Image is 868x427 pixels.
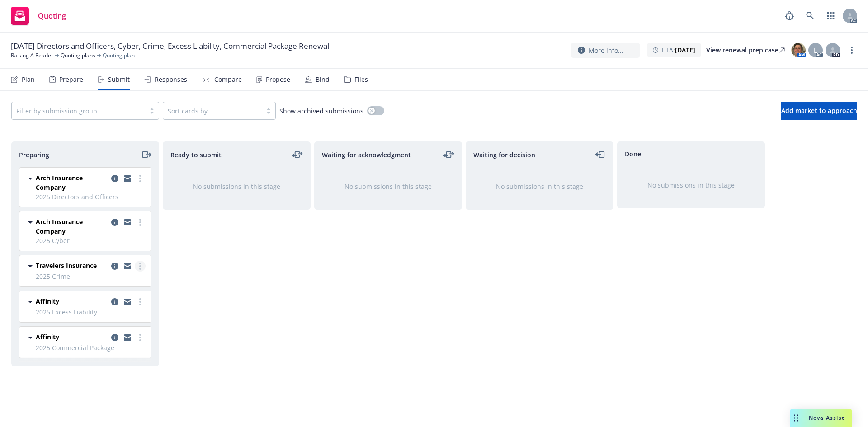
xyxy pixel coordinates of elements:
[108,76,130,83] div: Submit
[103,52,135,60] span: Quoting plan
[135,261,146,272] a: more
[214,76,242,83] div: Compare
[706,43,785,57] a: View renewal prep case
[122,261,133,272] a: copy logging email
[170,150,222,160] span: Ready to submit
[266,76,290,83] div: Propose
[36,296,59,306] span: Affinity
[11,41,329,52] span: [DATE] Directors and Officers, Cyber, Crime, Excess Liability, Commercial Package Renewal
[329,182,447,191] div: No submissions in this stage
[141,149,151,160] a: moveRight
[59,76,83,83] div: Prepare
[822,7,840,25] a: Switch app
[814,46,817,55] span: L
[675,46,695,54] strong: [DATE]
[122,217,133,228] a: copy logging email
[595,149,606,160] a: moveLeft
[36,217,108,236] span: Arch Insurance Company
[36,192,146,202] span: 2025 Directors and Officers
[109,261,120,272] a: copy logging email
[135,296,146,307] a: more
[706,43,785,57] div: View renewal prep case
[19,150,49,160] span: Preparing
[135,332,146,343] a: more
[109,332,120,343] a: copy logging email
[322,150,411,160] span: Waiting for acknowledgment
[625,149,641,159] span: Done
[109,173,120,184] a: copy logging email
[109,217,120,228] a: copy logging email
[354,76,368,83] div: Files
[589,46,623,55] span: More info...
[801,7,819,25] a: Search
[178,182,296,191] div: No submissions in this stage
[38,12,66,19] span: Quoting
[36,173,108,192] span: Arch Insurance Company
[122,296,133,307] a: copy logging email
[36,272,146,281] span: 2025 Crime
[7,3,70,28] a: Quoting
[122,332,133,343] a: copy logging email
[155,76,187,83] div: Responses
[781,102,857,120] button: Add market to approach
[780,7,798,25] a: Report a Bug
[316,76,330,83] div: Bind
[61,52,95,60] a: Quoting plans
[790,409,802,427] div: Drag to move
[809,414,844,422] span: Nova Assist
[473,150,535,160] span: Waiting for decision
[11,52,53,60] a: Raising A Reader
[36,332,59,342] span: Affinity
[781,106,857,115] span: Add market to approach
[292,149,303,160] a: moveLeftRight
[571,43,640,58] button: More info...
[36,236,146,245] span: 2025 Cyber
[36,343,146,352] span: 2025 Commercial Package
[122,173,133,184] a: copy logging email
[632,180,750,190] div: No submissions in this stage
[135,173,146,184] a: more
[791,43,806,57] img: photo
[36,261,97,270] span: Travelers Insurance
[443,149,454,160] a: moveLeftRight
[279,106,363,116] span: Show archived submissions
[662,45,695,55] span: ETA :
[790,409,852,427] button: Nova Assist
[135,217,146,228] a: more
[36,307,146,317] span: 2025 Excess Liability
[481,182,599,191] div: No submissions in this stage
[22,76,35,83] div: Plan
[109,296,120,307] a: copy logging email
[846,45,857,56] a: more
